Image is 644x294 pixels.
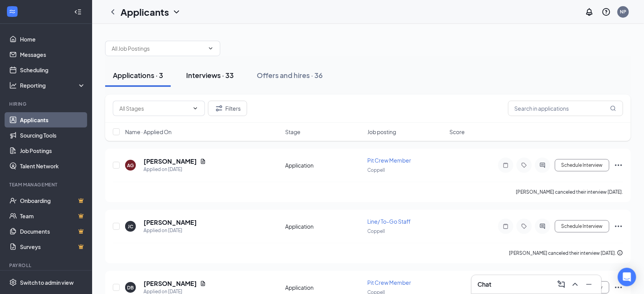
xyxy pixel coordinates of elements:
svg: Tag [520,162,529,168]
svg: ActiveChat [538,223,547,229]
svg: QuestionInfo [602,7,611,17]
h5: [PERSON_NAME] [144,218,197,227]
svg: WorkstreamLogo [8,8,16,15]
button: Schedule Interview [555,220,609,233]
span: Line/ To-Go Staff [368,218,411,225]
svg: Ellipses [614,161,623,170]
h5: [PERSON_NAME] [144,279,197,288]
svg: ComposeMessage [557,280,566,289]
svg: Filter [215,104,224,113]
svg: ActiveChat [538,162,547,168]
h5: [PERSON_NAME] [144,157,197,166]
svg: Tag [520,223,529,229]
h3: Chat [478,280,492,289]
div: Offers and hires · 36 [257,70,323,80]
div: Switch to admin view [20,279,74,286]
a: Sourcing Tools [20,128,86,143]
button: ComposeMessage [555,278,568,291]
span: Job posting [368,128,396,136]
svg: Note [501,162,510,168]
svg: Settings [9,279,17,286]
span: Stage [285,128,301,136]
a: Scheduling [20,62,86,78]
div: [PERSON_NAME] canceled their interview [DATE]. [509,249,623,257]
svg: ChevronLeft [108,7,117,17]
svg: Notifications [585,7,594,17]
a: Messages [20,47,86,62]
svg: ChevronDown [208,45,214,51]
div: AG [127,162,134,169]
input: All Job Postings [112,44,205,53]
div: Hiring [9,101,84,107]
h1: Applicants [121,5,169,18]
svg: ChevronDown [192,105,198,111]
span: Score [450,128,465,136]
a: Talent Network [20,158,86,174]
div: Interviews · 33 [186,70,234,80]
div: Applied on [DATE] [144,166,206,173]
span: Pit Crew Member [368,157,411,164]
div: Application [285,284,363,291]
svg: Document [200,158,206,164]
div: JC [128,223,133,230]
a: Home [20,32,86,47]
input: Search in applications [508,101,623,116]
a: SurveysCrown [20,239,86,254]
button: ChevronUp [569,278,581,291]
svg: ChevronDown [172,7,181,17]
div: Open Intercom Messenger [618,268,636,286]
svg: MagnifyingGlass [610,105,616,111]
svg: Ellipses [614,283,623,292]
svg: Note [501,223,510,229]
div: Applications · 3 [113,70,163,80]
button: Filter Filters [208,101,247,116]
span: Coppell [368,167,385,173]
a: OnboardingCrown [20,193,86,208]
div: Application [285,161,363,169]
div: DB [127,284,134,291]
div: [PERSON_NAME] canceled their interview [DATE]. [516,188,623,196]
div: Payroll [9,262,84,269]
a: Applicants [20,112,86,128]
a: TeamCrown [20,208,86,224]
div: NP [620,8,627,15]
button: Minimize [583,278,595,291]
div: Application [285,223,363,230]
svg: Info [617,250,623,256]
svg: Collapse [74,8,82,16]
div: Reporting [20,81,86,89]
button: Schedule Interview [555,159,609,171]
svg: Analysis [9,81,17,89]
span: Pit Crew Member [368,279,411,286]
input: All Stages [119,104,189,113]
svg: Document [200,281,206,287]
div: Applied on [DATE] [144,227,197,234]
svg: ChevronUp [571,280,580,289]
span: Coppell [368,228,385,234]
div: Team Management [9,181,84,188]
a: DocumentsCrown [20,224,86,239]
svg: Minimize [585,280,594,289]
svg: Ellipses [614,222,623,231]
a: Job Postings [20,143,86,158]
span: Name · Applied On [125,128,172,136]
